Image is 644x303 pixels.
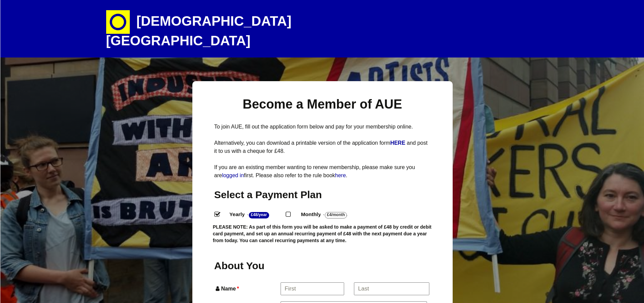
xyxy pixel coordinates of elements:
[214,163,431,180] p: If you are an existing member wanting to renew membership, please make sure you are first. Please...
[222,172,244,178] a: logged in
[214,259,279,272] h2: About You
[214,123,431,131] p: To join AUE, fill out the application form below and pay for your membership online.
[325,212,347,218] strong: £4/Month
[295,210,364,219] label: Monthly - .
[214,139,431,155] p: Alternatively, you can download a printable version of the application form and post it to us wit...
[249,212,269,218] strong: £48/Year
[335,172,346,178] a: here
[390,140,405,146] strong: HERE
[214,284,280,293] label: Name
[281,282,344,295] input: First
[214,96,431,113] h1: Become a Member of AUE
[223,210,286,219] label: Yearly - .
[354,282,429,295] input: Last
[106,10,130,34] img: circle-e1448293145835.png
[214,189,322,200] span: Select a Payment Plan
[390,140,407,146] a: HERE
